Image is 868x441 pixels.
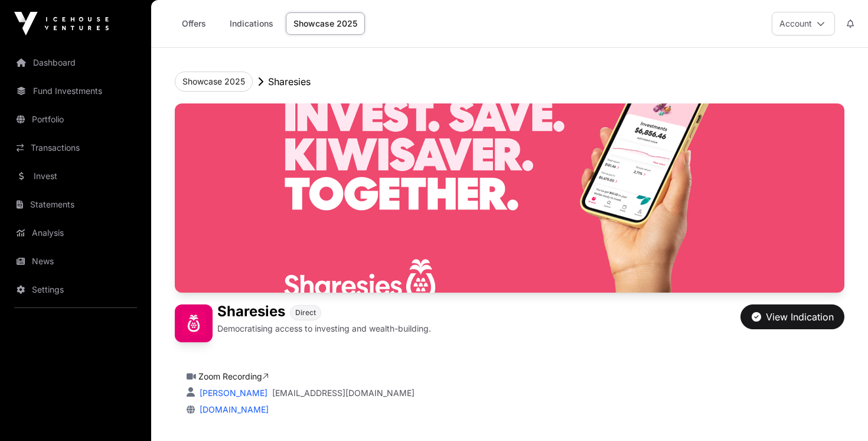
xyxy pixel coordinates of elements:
button: Account [772,12,835,35]
a: [EMAIL_ADDRESS][DOMAIN_NAME] [272,387,415,399]
p: Sharesies [268,74,311,89]
a: Fund Investments [9,78,142,104]
a: Dashboard [9,50,142,76]
img: Sharesies [175,103,844,293]
img: Sharesies [175,304,213,342]
a: Invest [9,163,142,189]
a: Portfolio [9,106,142,132]
iframe: Chat Widget [809,384,868,441]
a: [PERSON_NAME] [197,388,267,398]
a: News [9,248,142,274]
div: View Indication [752,310,834,324]
a: View Indication [740,316,844,328]
button: View Indication [740,304,844,329]
a: Zoom Recording [198,371,269,381]
a: Settings [9,277,142,303]
a: Offers [170,12,217,35]
a: Showcase 2025 [286,12,365,35]
span: Direct [295,308,316,317]
a: Transactions [9,135,142,161]
img: Icehouse Ventures Logo [14,12,109,35]
h1: Sharesies [217,304,285,320]
a: [DOMAIN_NAME] [195,404,269,414]
a: Statements [9,192,142,218]
a: Analysis [9,220,142,246]
p: Democratising access to investing and wealth-building. [217,323,431,335]
button: Showcase 2025 [175,72,253,92]
a: Indications [222,12,281,35]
